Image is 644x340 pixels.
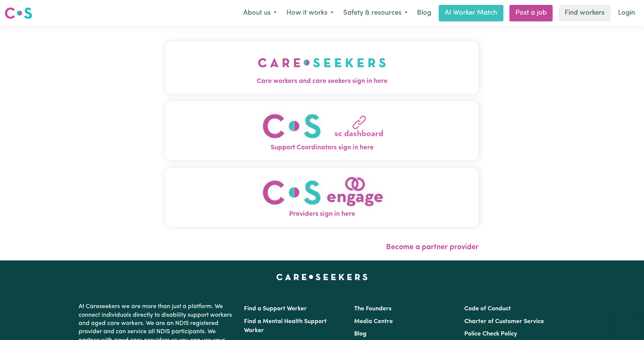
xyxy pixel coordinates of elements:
button: About us [238,5,282,21]
a: Blog [412,5,436,21]
a: Blog [354,331,367,337]
a: Post a job [509,5,553,21]
button: Safety & resources [338,5,412,21]
a: The Founders [354,306,391,312]
a: Charter of Customer Service [464,319,544,325]
a: Login [614,5,639,21]
a: Police Check Policy [464,331,517,337]
span: Care workers and care seekers sign in here [165,77,479,86]
a: Media Centre [354,319,393,325]
a: Become a partner provider [386,244,479,251]
button: How it works [282,5,338,21]
a: Find workers [559,5,611,21]
button: Providers sign in here [165,168,479,227]
a: AI Worker Match [439,5,503,21]
a: Careseekers logo [5,5,32,22]
iframe: Button to launch messaging window [614,310,638,334]
span: Support Coordinators sign in here [165,143,479,153]
button: Support Coordinators sign in here [165,101,479,160]
span: Providers sign in here [165,209,479,219]
img: Careseekers logo [5,6,32,20]
a: Code of Conduct [464,306,511,312]
a: Find a Support Worker [244,306,307,312]
a: Find a Mental Health Support Worker [244,319,327,334]
button: Care workers and care seekers sign in here [165,41,479,94]
a: Careseekers home page [276,274,368,280]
